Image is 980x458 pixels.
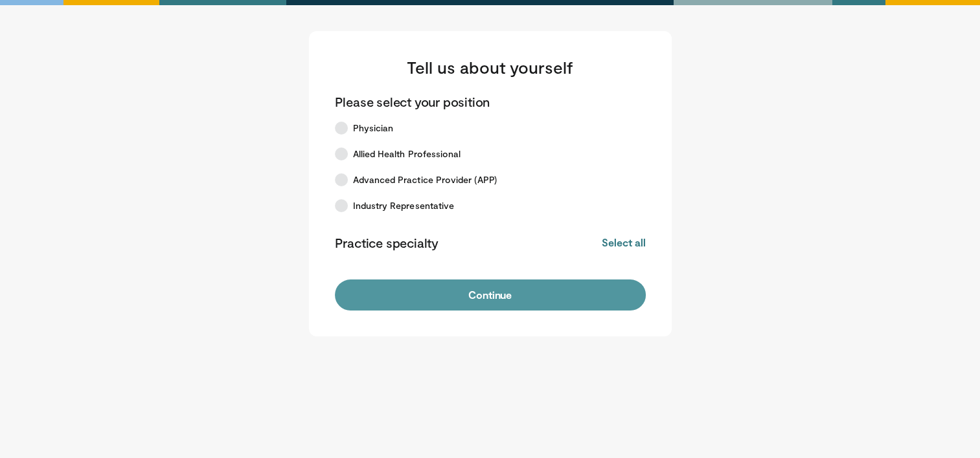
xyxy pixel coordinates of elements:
[353,173,497,186] span: Advanced Practice Provider (APP)
[335,279,646,311] button: Continue
[335,57,646,78] h3: Tell us about yourself
[353,147,461,160] span: Allied Health Professional
[335,93,490,110] p: Please select your position
[353,122,394,135] span: Physician
[353,199,455,212] span: Industry Representative
[602,235,645,250] button: Select all
[335,234,439,251] p: Practice specialty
